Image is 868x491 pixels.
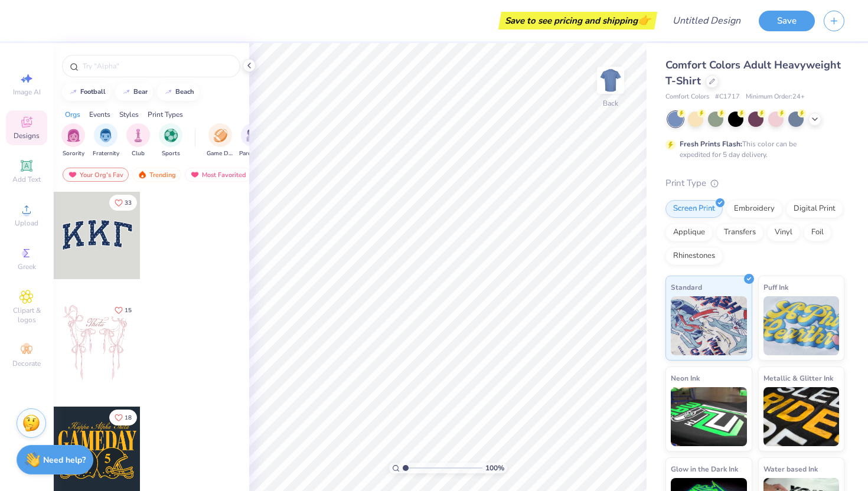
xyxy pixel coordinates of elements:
[61,123,85,158] button: filter button
[603,98,618,109] div: Back
[99,129,112,142] img: Fraternity Image
[68,171,77,179] img: most_fav.gif
[159,123,182,158] div: filter for Sports
[485,463,504,473] span: 100 %
[65,109,80,120] div: Orgs
[159,123,182,158] button: filter button
[62,83,111,101] button: football
[125,415,132,421] span: 18
[671,463,738,475] span: Glow in the Dark Ink
[132,129,145,142] img: Club Image
[501,12,654,30] div: Save to see pricing and shipping
[190,171,200,179] img: most_fav.gif
[671,281,702,293] span: Standard
[15,218,38,228] span: Upload
[93,123,119,158] div: filter for Fraternity
[239,123,266,158] button: filter button
[93,149,119,158] span: Fraternity
[133,89,148,95] div: bear
[12,359,41,368] span: Decorate
[214,129,227,142] img: Game Day Image
[164,129,178,142] img: Sports Image
[663,9,750,32] input: Untitled Design
[18,262,36,271] span: Greek
[759,11,815,31] button: Save
[68,89,78,96] img: trend_line.gif
[6,306,47,325] span: Clipart & logos
[763,463,818,475] span: Water based Ink
[638,13,651,27] span: 👉
[671,387,747,446] img: Neon Ink
[61,123,85,158] div: filter for Sorority
[14,131,40,140] span: Designs
[185,168,252,182] div: Most Favorited
[125,200,132,206] span: 33
[763,372,833,384] span: Metallic & Glitter Ink
[786,200,843,218] div: Digital Print
[671,372,700,384] span: Neon Ink
[671,296,747,355] img: Standard
[207,123,234,158] button: filter button
[115,83,153,101] button: bear
[680,139,825,160] div: This color can be expedited for 5 day delivery.
[599,68,622,92] img: Back
[746,92,805,102] span: Minimum Order: 24 +
[81,60,233,72] input: Try "Alpha"
[207,149,234,158] span: Game Day
[239,149,266,158] span: Parent's Weekend
[726,200,782,218] div: Embroidery
[148,109,183,120] div: Print Types
[246,129,260,142] img: Parent's Weekend Image
[665,92,709,102] span: Comfort Colors
[67,129,80,142] img: Sorority Image
[138,171,147,179] img: trending.gif
[122,89,131,96] img: trend_line.gif
[763,281,788,293] span: Puff Ink
[13,87,41,97] span: Image AI
[715,92,740,102] span: # C1717
[680,139,742,149] strong: Fresh Prints Flash:
[665,176,844,190] div: Print Type
[763,387,840,446] img: Metallic & Glitter Ink
[109,302,137,318] button: Like
[109,410,137,425] button: Like
[804,224,831,241] div: Foil
[207,123,234,158] div: filter for Game Day
[665,247,723,265] div: Rhinestones
[63,149,84,158] span: Sorority
[716,224,763,241] div: Transfers
[63,168,129,182] div: Your Org's Fav
[239,123,266,158] div: filter for Parent's Weekend
[164,89,173,96] img: trend_line.gif
[175,89,194,95] div: beach
[157,83,200,101] button: beach
[89,109,110,120] div: Events
[80,89,106,95] div: football
[665,224,713,241] div: Applique
[109,195,137,211] button: Like
[125,307,132,313] span: 15
[126,123,150,158] div: filter for Club
[132,168,181,182] div: Trending
[132,149,145,158] span: Club
[43,454,86,466] strong: Need help?
[93,123,119,158] button: filter button
[12,175,41,184] span: Add Text
[665,58,841,88] span: Comfort Colors Adult Heavyweight T-Shirt
[126,123,150,158] button: filter button
[162,149,180,158] span: Sports
[767,224,800,241] div: Vinyl
[665,200,723,218] div: Screen Print
[119,109,139,120] div: Styles
[763,296,840,355] img: Puff Ink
